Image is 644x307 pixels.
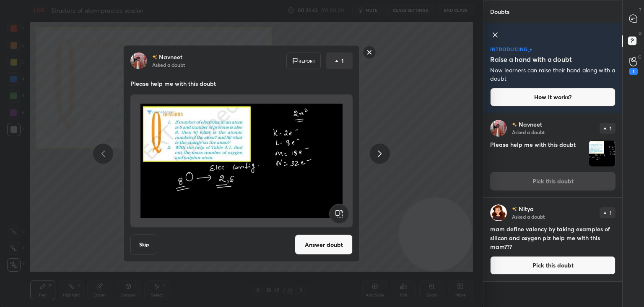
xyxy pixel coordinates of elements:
[140,98,343,224] img: 1759751839QLZSB0.jpeg
[610,210,612,215] p: 1
[152,61,185,68] p: Asked a doubt
[152,55,157,59] img: no-rating-badge.077c3623.svg
[512,129,545,135] p: Asked a doubt
[629,68,638,75] div: 1
[528,50,530,53] img: small-star.76a44327.svg
[483,113,622,307] div: grid
[639,7,641,13] p: T
[490,54,572,64] h5: Raise a hand with a doubt
[519,206,534,212] p: Nitya
[159,54,182,61] p: Navneet
[490,47,528,52] p: introducing
[130,53,147,69] img: 3d509a8b7003400ea5ea8b61522539c3.jpg
[639,30,641,37] p: D
[529,48,532,52] img: large-star.026637fe.svg
[589,140,615,167] img: 1759751839QLZSB0.jpeg
[638,54,641,60] p: G
[490,225,615,251] h4: mam define valency by taking examples of silicon and oxygen plz help me with this mam???
[490,140,585,167] h4: Please help me with this doubt
[519,121,542,128] p: Navneet
[130,79,353,88] p: Please help me with this doubt
[512,207,517,212] img: no-rating-badge.077c3623.svg
[130,235,157,255] button: Skip
[490,66,615,83] p: Now learners can raise their hand along with a doubt
[490,204,507,221] img: 65536f5d6f91429ba730020e6e3afff7.jpg
[512,213,545,220] p: Asked a doubt
[490,88,615,106] button: How it works?
[490,256,615,275] button: Pick this doubt
[512,122,517,127] img: no-rating-badge.077c3623.svg
[341,57,344,65] p: 1
[610,126,612,131] p: 1
[295,235,353,255] button: Answer doubt
[286,53,321,69] div: Report
[490,120,507,137] img: 3d509a8b7003400ea5ea8b61522539c3.jpg
[483,0,516,23] p: Doubts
